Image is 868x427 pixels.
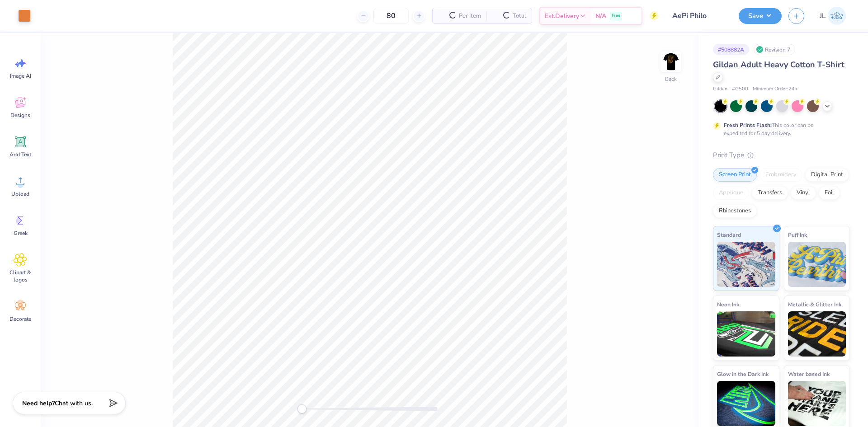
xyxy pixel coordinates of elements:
div: Accessibility label [297,404,307,413]
div: Print Type [713,150,850,160]
a: JL [816,7,850,25]
img: Puff Ink [788,242,846,287]
span: N/A [595,11,606,21]
span: Clipart & logos [5,269,35,283]
span: Standard [717,230,741,239]
div: Revision 7 [754,44,795,55]
div: Back [665,75,677,83]
span: Chat with us. [55,399,93,408]
div: # 508882A [713,44,749,55]
div: Screen Print [713,168,757,182]
div: Embroidery [759,168,802,182]
span: Upload [11,190,29,197]
div: Vinyl [791,186,816,200]
span: Greek [14,230,28,237]
div: Applique [713,186,749,200]
span: Add Text [9,151,31,158]
button: Save [739,8,782,24]
span: Glow in the Dark Ink [717,369,769,379]
span: Gildan Adult Heavy Cotton T-Shirt [713,59,844,70]
span: Puff Ink [788,230,807,239]
div: Rhinestones [713,204,757,218]
span: Metallic & Glitter Ink [788,300,841,309]
span: Free [612,13,620,19]
img: Glow in the Dark Ink [717,381,775,426]
span: Image AI [10,72,31,80]
div: Transfers [752,186,788,200]
span: Total [513,11,526,21]
strong: Need help? [22,399,55,408]
img: Water based Ink [788,381,846,426]
input: Untitled Design [665,7,732,25]
img: Metallic & Glitter Ink [788,311,846,357]
div: Digital Print [805,168,849,182]
span: Designs [10,112,30,119]
span: JL [820,11,826,21]
span: Decorate [9,315,31,323]
strong: Fresh Prints Flash: [724,122,772,129]
span: # G500 [732,85,748,93]
div: Foil [819,186,840,200]
img: Jairo Laqui [828,7,846,25]
img: Neon Ink [717,311,775,357]
span: Gildan [713,85,727,93]
img: Standard [717,242,775,287]
span: Minimum Order: 24 + [753,85,798,93]
span: Est. Delivery [545,11,579,21]
div: This color can be expedited for 5 day delivery. [724,121,835,137]
span: Per Item [459,11,481,21]
span: Neon Ink [717,300,739,309]
span: Water based Ink [788,369,830,379]
input: – – [373,8,409,24]
img: Back [662,52,680,70]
